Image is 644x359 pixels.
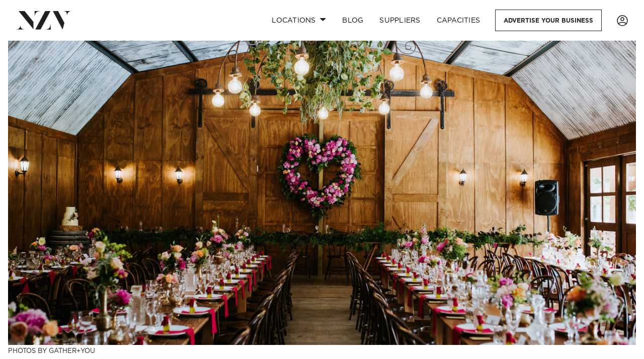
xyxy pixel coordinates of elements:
h3: Photos by Gather+You [8,345,636,355]
a: BLOG [334,10,371,31]
img: 20 Best Christchurch Wedding Venues [8,41,636,345]
a: Advertise your business [495,10,602,31]
a: Capacities [429,10,489,31]
img: nzv-logo.png [16,11,71,29]
a: SUPPLIERS [371,10,428,31]
a: Locations [264,10,334,31]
